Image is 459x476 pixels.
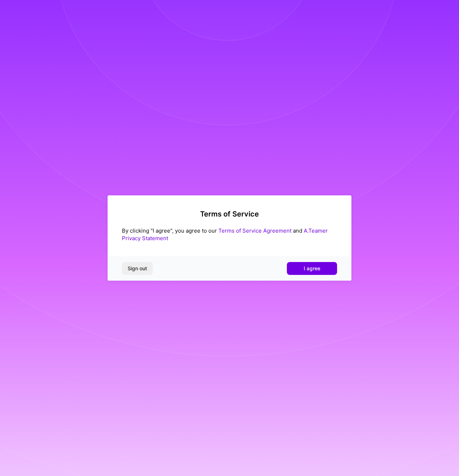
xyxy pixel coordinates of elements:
span: Sign out [128,265,147,272]
button: I agree [287,262,337,275]
button: Sign out [122,262,153,275]
h2: Terms of Service [122,210,337,218]
div: By clicking "I agree", you agree to our and [122,227,337,242]
a: Terms of Service Agreement [218,227,292,234]
span: I agree [304,265,320,272]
